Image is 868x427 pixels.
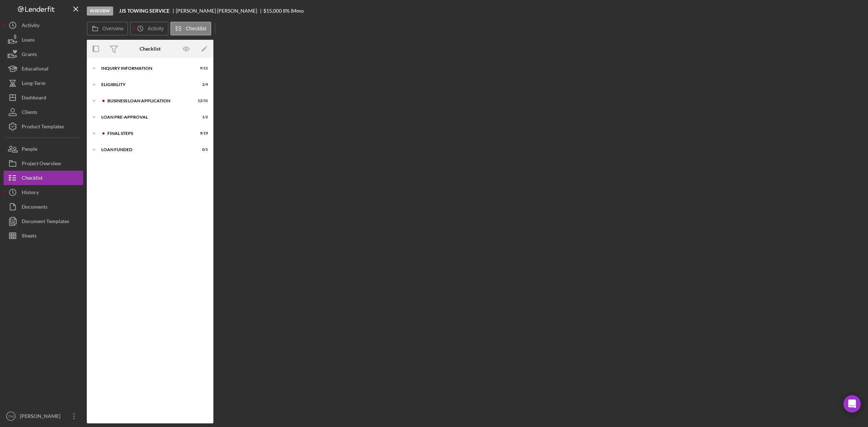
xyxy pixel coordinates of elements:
div: Activity [22,18,39,34]
div: LOAN FUNDED [101,148,190,152]
button: TW[PERSON_NAME] [4,409,83,423]
text: TW [8,414,14,418]
button: Sheets [4,229,83,243]
div: Clients [22,105,37,121]
div: Product Templates [22,119,64,136]
div: In Review [87,7,113,16]
button: Activity [130,22,168,35]
label: Checklist [186,26,207,31]
div: Sheets [22,229,37,245]
div: Long-Term [22,76,46,92]
span: $15,000 [263,8,282,14]
div: [PERSON_NAME] [PERSON_NAME] [176,8,263,14]
div: 2 / 4 [195,82,208,87]
label: Overview [102,26,123,31]
div: BUSINESS LOAN APPLICATION [107,99,190,103]
button: Documents [4,200,83,214]
div: Checklist [140,46,161,52]
button: People [4,142,83,156]
div: 8 % [283,8,290,14]
div: Project Overview [22,156,61,172]
button: History [4,185,83,200]
div: Checklist [22,171,43,187]
div: Documents [22,200,47,216]
div: Grants [22,47,37,63]
div: INQUIRY INFORMATION [101,66,190,71]
div: 0 / 1 [195,148,208,152]
b: JJS TOWING SERVICE [119,8,170,14]
button: Activity [4,18,83,33]
div: Document Templates [22,214,69,230]
button: Clients [4,105,83,119]
button: Loans [4,33,83,47]
button: Project Overview [4,156,83,171]
div: Educational [22,61,48,78]
button: Overview [87,22,128,35]
div: Open Intercom Messenger [843,395,861,413]
button: Checklist [4,171,83,185]
div: FINAL STEPS [107,131,190,136]
div: History [22,185,39,201]
div: 9 / 11 [195,66,208,71]
div: ELIGIBILITY [101,82,190,87]
button: Product Templates [4,119,83,134]
div: Loans [22,33,35,49]
button: Dashboard [4,90,83,105]
div: [PERSON_NAME] [18,409,65,425]
label: Activity [148,26,163,31]
div: People [22,142,37,158]
div: 9 / 19 [195,131,208,136]
button: Educational [4,61,83,76]
div: LOAN PRE-APPROVAL [101,115,190,119]
button: Document Templates [4,214,83,229]
button: Checklist [170,22,211,35]
div: Dashboard [22,90,46,107]
div: 84 mo [291,8,304,14]
button: Grants [4,47,83,61]
div: 1 / 2 [195,115,208,119]
button: Long-Term [4,76,83,90]
div: 12 / 31 [195,99,208,103]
